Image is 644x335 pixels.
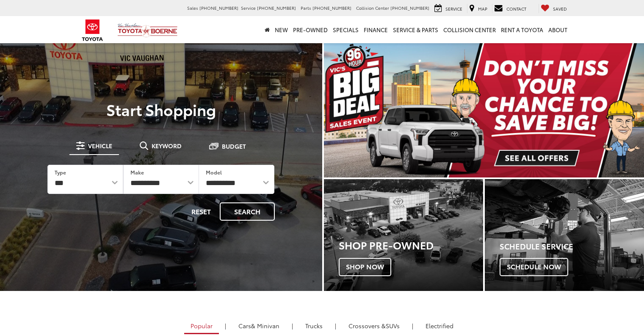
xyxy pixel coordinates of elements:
a: Electrified [419,318,460,333]
a: Finance [361,16,390,43]
a: Service & Parts: Opens in a new tab [390,16,441,43]
a: Cars [232,318,286,333]
li: | [333,321,338,330]
a: Trucks [299,318,329,333]
span: Contact [506,6,526,12]
span: Sales [187,5,198,11]
li: | [410,321,415,330]
span: [PHONE_NUMBER] [199,5,238,11]
span: Budget [222,143,246,149]
span: Parts [301,5,311,11]
li: | [223,321,228,330]
a: Rent a Toyota [498,16,546,43]
button: Search [220,202,275,221]
a: New [272,16,290,43]
span: [PHONE_NUMBER] [390,5,429,11]
label: Type [55,169,66,176]
a: Home [262,16,272,43]
div: Toyota [485,179,644,291]
label: Model [206,169,222,176]
span: Collision Center [356,5,389,11]
a: Service [432,4,464,13]
span: [PHONE_NUMBER] [312,5,351,11]
a: Shop Pre-Owned Shop Now [324,179,483,291]
span: Map [478,6,487,12]
p: Start Shopping [36,101,287,118]
a: Popular [184,318,219,334]
a: Pre-Owned [290,16,330,43]
img: Toyota [77,17,108,44]
button: Reset [184,202,218,221]
span: Saved [553,6,567,12]
span: [PHONE_NUMBER] [257,5,296,11]
a: SUVs [342,318,406,333]
li: | [290,321,295,330]
a: Collision Center [441,16,498,43]
h4: Schedule Service [500,242,644,251]
span: & Minivan [251,321,279,330]
a: Schedule Service Schedule Now [485,179,644,291]
a: Specials [330,16,361,43]
h3: Shop Pre-Owned [339,239,483,250]
span: Crossovers & [348,321,386,330]
a: Map [467,4,489,13]
span: Schedule Now [500,258,568,276]
span: Vehicle [88,143,112,149]
a: Contact [492,4,528,13]
span: Shop Now [339,258,391,276]
span: Service [445,6,462,12]
a: About [546,16,570,43]
div: Toyota [324,179,483,291]
img: Vic Vaughan Toyota of Boerne [117,23,178,38]
label: Make [130,169,144,176]
a: My Saved Vehicles [539,4,569,13]
span: Keyword [152,143,182,149]
span: Service [241,5,256,11]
